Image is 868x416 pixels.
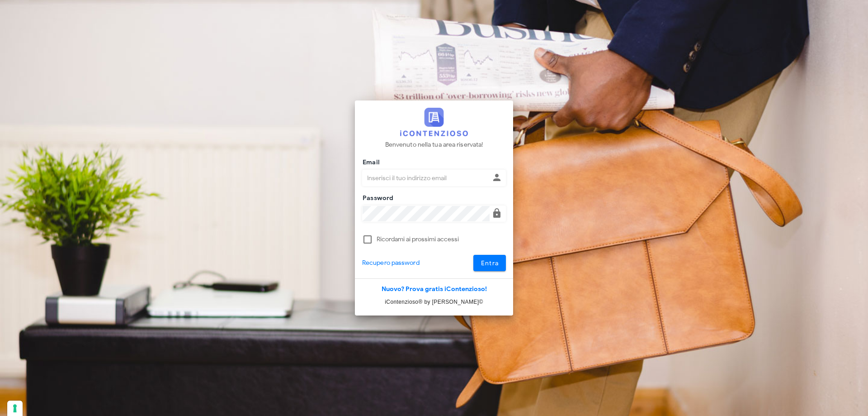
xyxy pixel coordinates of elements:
label: Password [360,194,394,203]
button: Entra [473,255,506,271]
p: Benvenuto nella tua area riservata! [385,140,483,150]
label: Ricordami ai prossimi accessi [377,235,506,244]
p: iContenzioso® by [PERSON_NAME]© [355,297,513,306]
a: Recupero password [362,258,420,268]
button: Le tue preferenze relative al consenso per le tecnologie di tracciamento [7,401,23,416]
label: Email [360,158,380,167]
span: Entra [481,259,499,267]
a: Nuovo? Prova gratis iContenzioso! [382,285,487,293]
input: Inserisci il tuo indirizzo email [363,170,490,186]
